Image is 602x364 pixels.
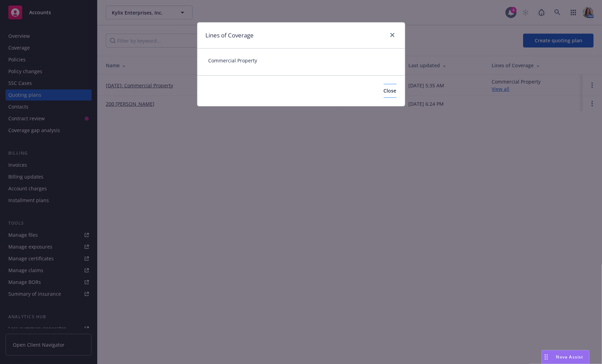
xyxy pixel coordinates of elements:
a: close [388,31,397,39]
span: Close [384,87,397,94]
span: Commercial Property [209,57,394,64]
h1: Lines of Coverage [206,31,254,40]
span: Nova Assist [556,354,584,360]
div: Drag to move [542,350,551,364]
button: Nova Assist [542,350,590,364]
button: Close [384,84,397,98]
